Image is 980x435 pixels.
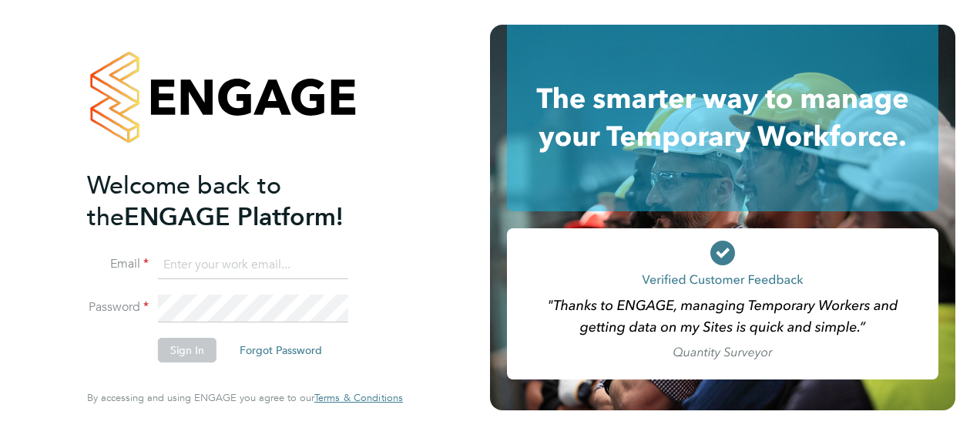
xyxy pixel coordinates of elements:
button: Forgot Password [227,338,334,362]
h2: ENGAGE Platform! [87,170,388,233]
label: Password [87,299,149,315]
span: Welcome back to the [87,170,281,232]
span: By accessing and using ENGAGE you agree to our [87,391,403,404]
button: Sign In [158,338,216,362]
input: Enter your work email... [158,251,348,279]
label: Email [87,256,149,272]
a: Terms & Conditions [314,392,403,404]
span: Terms & Conditions [314,391,403,404]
